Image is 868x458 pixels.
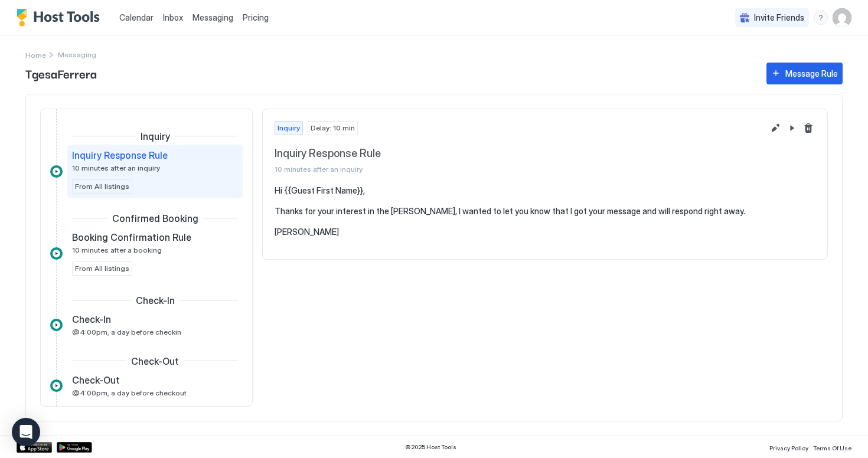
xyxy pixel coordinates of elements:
span: Pricing [243,12,269,23]
span: @4:00pm, a day before checkin [72,328,181,336]
div: Open Intercom Messenger [12,418,40,446]
a: App Store [17,442,52,453]
a: Calendar [119,11,154,24]
span: Messaging [192,12,233,22]
span: Terms Of Use [813,444,851,452]
a: Messaging [192,11,233,24]
span: Inquiry [141,130,170,142]
span: Confirmed Booking [112,212,198,224]
span: From All listings [75,263,129,274]
div: menu [814,11,828,25]
button: Pause Message Rule [785,121,799,135]
span: Home [25,51,46,60]
span: © 2025 Host Tools [405,443,456,451]
span: @4:00pm, a day before checkout [72,388,187,397]
span: Check-Out [131,355,179,367]
div: User profile [833,8,851,27]
span: Inbox [163,12,183,22]
span: Inquiry Response Rule [72,149,168,161]
span: Calendar [119,12,154,22]
button: Edit message rule [768,121,782,135]
span: TgesaFerrera [25,64,755,82]
button: Delete message rule [801,121,815,135]
pre: Hi {{Guest First Name}}, Thanks for your interest in the [PERSON_NAME], I wanted to let you know ... [275,185,815,237]
button: Message Rule [766,63,843,84]
a: Home [25,48,46,61]
span: Invite Friends [754,12,804,23]
span: Booking Confirmation Rule [72,231,191,243]
span: Inquiry [278,123,300,133]
span: Check-In [136,295,175,306]
span: 10 minutes after a booking [72,246,162,254]
span: 10 minutes after an inquiry [72,163,160,172]
div: Message Rule [785,67,838,80]
span: From All listings [75,181,129,192]
span: 10 minutes after an inquiry [275,165,763,174]
span: Check-In [72,313,111,325]
a: Google Play Store [57,442,92,453]
a: Privacy Policy [769,441,808,453]
span: Delay: 10 min [311,123,355,133]
span: Inquiry Response Rule [275,147,763,161]
a: Host Tools Logo [17,9,105,27]
span: Check-Out [72,374,120,386]
span: Privacy Policy [769,444,808,452]
a: Terms Of Use [813,441,851,453]
a: Inbox [163,11,183,24]
div: Breadcrumb [25,48,46,61]
span: Breadcrumb [58,50,96,59]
